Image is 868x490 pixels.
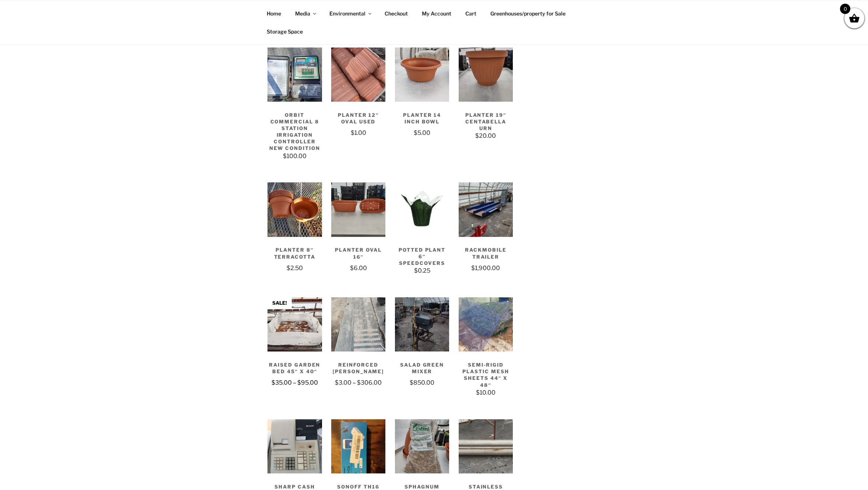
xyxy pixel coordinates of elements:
span: $ [476,389,480,396]
h2: Planter 14 Inch Bowl [395,104,449,129]
h2: Semi-Rigid plastic mesh sheets 44″ x 48″ [459,354,513,388]
a: Planter 12″ Oval Used $1.00 [331,48,386,138]
span: $ [272,379,275,386]
img: Planter 8" Terracotta [267,182,322,237]
h2: Potted Plant 6″ Speedcovers [395,239,449,266]
img: Planter 14 Inch Bowl [395,48,449,102]
img: Potted Plant 6" Speedcovers [395,182,449,237]
a: My Account [415,4,458,22]
nav: Top Menu [260,4,608,41]
a: Planter 14 Inch Bowl $5.00 [395,48,449,138]
img: Raised Garden Bed 45" x 40" [267,297,322,352]
bdi: 850.00 [410,379,434,386]
img: Reinforced Rubber Matting [331,297,386,352]
span: $ [283,153,287,160]
h2: Orbit commercial 8 station irrigation controller New Condition [267,104,322,152]
a: Planter Oval 16″ $6.00 [331,182,386,273]
a: Reinforced [PERSON_NAME] [331,297,386,388]
h2: Planter 19″ Centabella Urn [459,104,513,132]
img: Planter 19" Centabella Urn [459,48,513,102]
img: Sonoff TH16 Temperature and Humidity Home Monitoring Switch [331,419,386,474]
span: $ [335,379,339,386]
bdi: 0.25 [414,267,430,274]
span: $ [414,267,418,274]
a: Media [288,4,322,22]
a: Planter 8″ Terracotta $2.50 [267,182,322,273]
bdi: 35.00 [272,379,292,386]
h2: Rackmobile Trailer [459,239,513,264]
a: Environmental [323,4,377,22]
img: Planter 12" Oval Used [331,48,386,102]
img: Orbit commercial 8 station irrigation controller New Condition [267,48,322,102]
a: Planter 19″ Centabella Urn $20.00 [459,48,513,141]
span: $ [357,379,361,386]
a: Checkout [378,4,414,22]
bdi: 3.00 [335,379,351,386]
span: $ [471,265,475,272]
a: Storage Space [260,22,309,41]
img: Semi-Rigid plastic mesh sheets 44" x 48" [459,297,513,352]
a: Greenhouses/property for Sale [484,4,572,22]
span: $ [414,129,417,136]
h2: Raised Garden Bed 45″ x 40″ [267,354,322,378]
bdi: 95.00 [297,379,318,386]
bdi: 1.00 [351,129,366,136]
h2: Salad Green Mixer [395,354,449,378]
a: Rackmobile Trailer $1,900.00 [459,182,513,273]
img: Planter Oval 16" [331,182,386,237]
span: $ [297,379,301,386]
img: Salad Green Mixer [395,297,449,352]
span: Sale! [267,297,292,309]
h2: Planter 12″ Oval Used [331,104,386,129]
img: Rackmobile Trailer [459,182,513,237]
bdi: 1,900.00 [471,265,500,272]
span: – [353,379,356,386]
bdi: 10.00 [476,389,496,396]
bdi: 100.00 [283,153,307,160]
h2: Planter 8″ Terracotta [267,239,322,264]
span: $ [350,265,354,272]
span: $ [287,265,290,272]
a: Salad Green Mixer $850.00 [395,297,449,388]
a: Sale! Raised Garden Bed 45″ x 40″ [267,297,322,388]
span: 0 [840,4,850,14]
a: Home [260,4,287,22]
bdi: 306.00 [357,379,382,386]
img: Stainless Steel Heat Exchanger [459,419,513,474]
span: $ [475,132,479,139]
bdi: 5.00 [414,129,430,136]
img: Sphagnum Moss 30 Liters [395,419,449,474]
bdi: 20.00 [475,132,496,139]
a: Cart [459,4,483,22]
h2: Planter Oval 16″ [331,239,386,264]
h2: Reinforced [PERSON_NAME] [331,354,386,378]
img: Sharp Cash Register ER-A310 [267,419,322,474]
a: Potted Plant 6″ Speedcovers $0.25 [395,182,449,275]
span: $ [351,129,354,136]
span: – [293,379,296,386]
span: $ [410,379,413,386]
a: Orbit commercial 8 station irrigation controller New Condition $100.00 [267,48,322,161]
bdi: 2.50 [287,265,303,272]
bdi: 6.00 [350,265,367,272]
a: Semi-Rigid plastic mesh sheets 44″ x 48″ $10.00 [459,297,513,397]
